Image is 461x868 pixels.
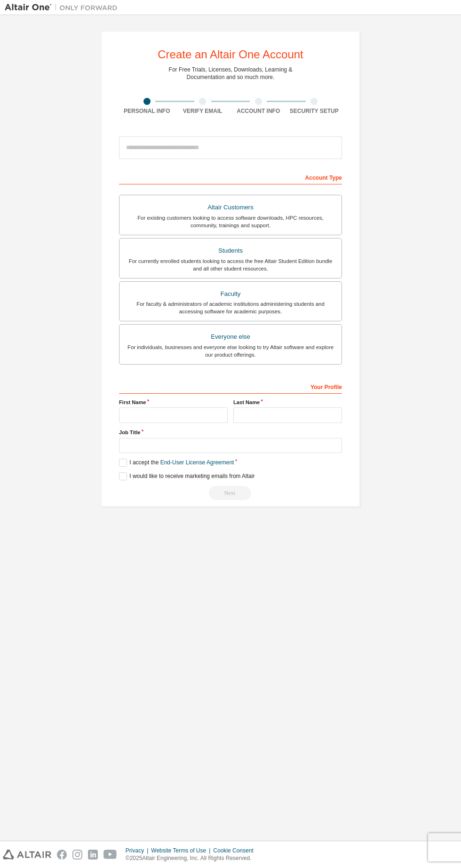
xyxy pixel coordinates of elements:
div: For existing customers looking to access software downloads, HPC resources, community, trainings ... [125,214,336,229]
div: For faculty & administrators of academic institutions administering students and accessing softwa... [125,300,336,315]
div: For Free Trials, Licenses, Downloads, Learning & Documentation and so much more. [169,66,293,81]
label: I accept the [119,459,234,467]
div: Website Terms of Use [151,847,213,854]
div: Faculty [125,287,336,301]
div: Account Type [119,169,342,184]
img: linkedin.svg [88,850,98,860]
div: Altair Customers [125,201,336,214]
label: Job Title [119,429,342,436]
div: Create an Altair One Account [158,49,303,60]
div: Personal Info [119,107,175,115]
div: Privacy [126,847,151,854]
img: altair_logo.svg [3,850,51,860]
p: © 2025 Altair Engineering, Inc. All Rights Reserved. [126,854,259,862]
div: For individuals, businesses and everyone else looking to try Altair software and explore our prod... [125,343,336,358]
img: Altair One [5,3,122,12]
a: End-User License Agreement [160,459,234,466]
img: instagram.svg [72,850,82,860]
img: facebook.svg [57,850,67,860]
div: Account Info [230,107,286,115]
label: I would like to receive marketing emails from Altair [119,472,254,480]
div: Your Profile [119,379,342,394]
div: Security Setup [286,107,342,115]
div: Read and acccept EULA to continue [119,486,342,500]
div: Verify Email [175,107,231,115]
img: youtube.svg [103,850,117,860]
label: First Name [119,398,228,406]
div: Cookie Consent [213,847,259,854]
div: Students [125,244,336,257]
div: Everyone else [125,330,336,343]
div: For currently enrolled students looking to access the free Altair Student Edition bundle and all ... [125,257,336,272]
label: Last Name [233,398,342,406]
